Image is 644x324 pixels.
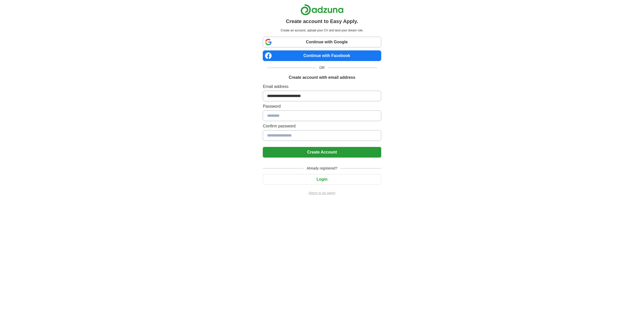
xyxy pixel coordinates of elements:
h1: Create account to Easy Apply. [286,17,358,25]
a: Return to job advert [263,191,381,195]
img: Adzuna logo [300,4,344,15]
span: Already registered? [304,166,340,171]
h1: Create account with email address [289,74,355,81]
button: Create Account [263,147,381,158]
label: Confirm password [263,123,381,129]
label: Email address [263,84,381,90]
button: Login [263,174,381,185]
span: OR [316,65,328,70]
a: Login [263,177,381,181]
a: Continue with Facebook [263,50,381,61]
p: Create an account, upload your CV and land your dream role. [264,28,380,33]
a: Continue with Google [263,37,381,47]
label: Password [263,103,381,109]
